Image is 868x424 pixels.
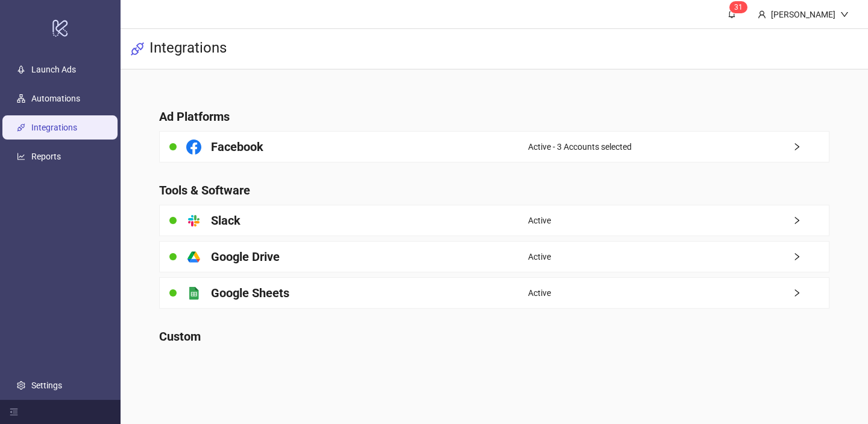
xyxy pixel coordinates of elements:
[793,289,829,297] span: right
[159,328,830,345] h4: Custom
[31,65,76,74] a: Launch Ads
[31,94,80,103] a: Automations
[31,152,61,161] a: Reports
[31,123,77,132] a: Integrations
[130,42,145,56] span: api
[793,252,829,261] span: right
[728,10,736,18] span: bell
[159,241,830,272] a: Google DriveActiveright
[528,214,551,227] span: Active
[159,108,830,125] h4: Ad Platforms
[159,131,830,162] a: FacebookActive - 3 Accounts selectedright
[758,10,766,19] span: user
[159,205,830,236] a: SlackActiveright
[211,248,280,265] h4: Google Drive
[528,140,632,153] span: Active - 3 Accounts selected
[211,138,263,155] h4: Facebook
[211,284,289,301] h4: Google Sheets
[211,212,241,229] h4: Slack
[149,39,227,59] h3: Integrations
[528,250,551,263] span: Active
[734,3,738,11] span: 3
[840,10,849,19] span: down
[31,381,62,390] a: Settings
[528,286,551,300] span: Active
[10,408,18,416] span: menu-fold
[159,182,830,199] h4: Tools & Software
[738,3,743,11] span: 1
[793,216,829,225] span: right
[766,8,840,21] div: [PERSON_NAME]
[729,1,747,13] sup: 31
[159,277,830,309] a: Google SheetsActiveright
[793,143,829,151] span: right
